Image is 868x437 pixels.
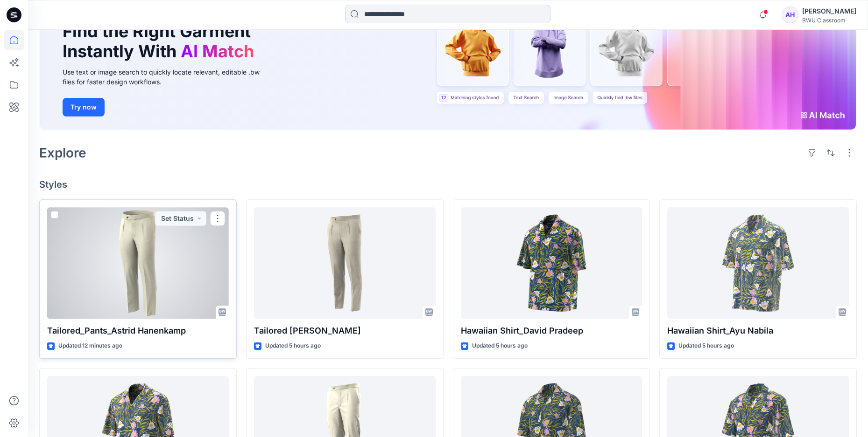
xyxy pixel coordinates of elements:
a: Hawaiian Shirt_Ayu Nabila [667,207,849,319]
p: Updated 5 hours ago [678,341,734,351]
p: Hawaiian Shirt_David Pradeep [461,324,642,337]
div: Use text or image search to quickly locate relevant, editable .bw files for faster design workflows. [63,67,273,87]
div: BWU Classroom [802,17,856,24]
p: Updated 12 minutes ago [58,341,122,351]
p: Tailored_Pants_Astrid Hanenkamp [47,324,229,337]
p: Hawaiian Shirt_Ayu Nabila [667,324,849,337]
p: Updated 5 hours ago [472,341,528,351]
a: Hawaiian Shirt_David Pradeep [461,207,642,319]
div: AH [782,7,798,23]
div: [PERSON_NAME] [802,6,856,17]
p: Updated 5 hours ago [265,341,321,351]
button: Try now [63,98,105,116]
p: Tailored [PERSON_NAME] [254,324,436,337]
a: Tailored_Pants_Astrid Hanenkamp [47,207,229,319]
h1: Find the Right Garment Instantly With [63,21,259,61]
h2: Explore [39,145,86,160]
a: Tailored Pants_David Pradeep [254,207,436,319]
h4: Styles [39,179,857,190]
span: AI Match [181,41,254,61]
